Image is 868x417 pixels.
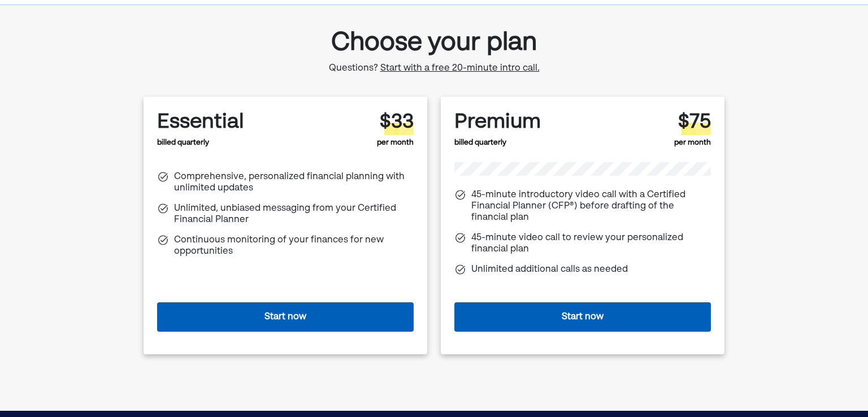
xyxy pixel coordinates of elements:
div: 45-minute introductory video call with a Certified Financial Planner (CFP®) before drafting of th... [471,189,711,223]
div: $75 [674,110,711,134]
div: $33 [377,110,414,134]
div: Essential [157,110,244,134]
div: Questions? [329,63,540,74]
div: 45-minute video call to review your personalized financial plan [471,232,711,255]
div: Unlimited additional calls as needed [471,264,628,275]
button: Start now [454,302,711,332]
div: per month [674,110,711,149]
div: Continuous monitoring of your finances for new opportunities [174,234,414,257]
div: billed quarterly [157,110,244,149]
span: Start with a free 20-minute intro call. [380,64,540,73]
div: billed quarterly [454,110,541,149]
div: Premium [454,110,541,134]
div: Unlimited, unbiased messaging from your Certified Financial Planner [174,203,414,225]
div: Comprehensive, personalized financial planning with unlimited updates [174,171,414,194]
button: Start now [157,302,414,332]
div: per month [377,110,414,149]
div: Choose your plan [329,23,540,63]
